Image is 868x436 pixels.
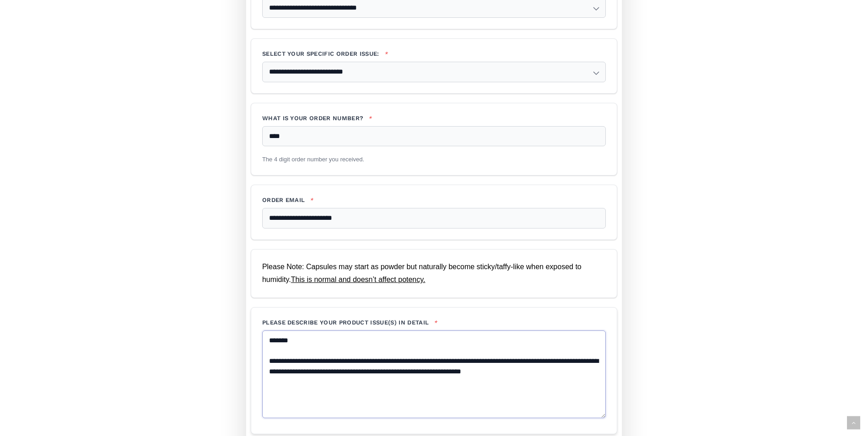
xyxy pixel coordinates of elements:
[251,249,617,298] div: Please Note: Capsules may start as powder but naturally become sticky/taffy-like when exposed to ...
[291,276,426,283] u: This is normal and doesn’t affect potency.
[262,319,606,327] label: Please describe your product issue(s) in detail
[262,114,606,122] label: What is your order number?
[847,416,860,430] a: Back to top
[262,149,606,164] div: The 4 digit order number you received.
[262,196,606,204] label: Order Email
[262,50,606,58] label: Select your specific order issue:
